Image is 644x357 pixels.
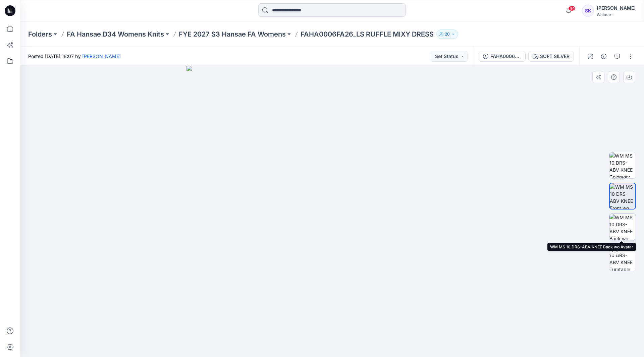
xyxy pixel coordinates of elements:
p: FAHA0006FA26_LS RUFFLE MIXY DRESS [301,29,434,39]
a: FA Hansae D34 Womens Knits [67,29,164,39]
div: Walmart [597,12,636,17]
img: WM MS 10 DRS-ABV KNEE Colorway wo Avatar [609,152,636,178]
img: WM MS 10 DRS-ABV KNEE Back wo Avatar [609,214,636,240]
button: Details [598,51,609,62]
button: FAHA0006FA26_LS RUFFLE MIXY DRESS [479,51,526,62]
div: FAHA0006FA26_LS RUFFLE MIXY DRESS [490,53,521,60]
button: SOFT SILVER [528,51,574,62]
a: Folders [28,29,52,39]
div: SOFT SILVER [540,53,570,60]
p: 20 [445,31,450,38]
a: FYE 2027 S3 Hansae FA Womens [179,29,286,39]
img: WM MS 10 DRS-ABV KNEE Front wo Avatar [610,183,635,209]
span: Posted [DATE] 18:07 by [28,53,121,60]
img: WM MS 10 DRS-ABV KNEE Turntable with Avatar [609,245,636,271]
a: [PERSON_NAME] [82,53,121,59]
button: 20 [436,29,458,39]
img: eyJhbGciOiJIUzI1NiIsImtpZCI6IjAiLCJzbHQiOiJzZXMiLCJ0eXAiOiJKV1QifQ.eyJkYXRhIjp7InR5cGUiOiJzdG9yYW... [186,66,478,357]
div: SK [582,5,594,17]
span: 44 [568,6,576,11]
div: [PERSON_NAME] [597,4,636,12]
